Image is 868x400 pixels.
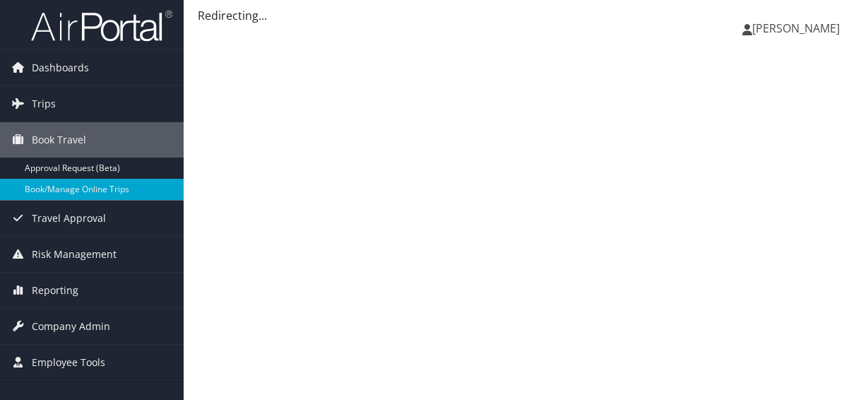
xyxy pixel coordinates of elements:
[32,122,86,158] span: Book Travel
[32,345,105,380] span: Employee Tools
[32,50,89,86] span: Dashboards
[198,7,854,24] div: Redirecting...
[752,20,840,36] span: [PERSON_NAME]
[32,237,117,272] span: Risk Management
[32,309,110,344] span: Company Admin
[32,86,56,122] span: Trips
[742,7,854,49] a: [PERSON_NAME]
[31,9,172,42] img: airportal-logo.png
[32,201,106,236] span: Travel Approval
[32,273,78,308] span: Reporting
